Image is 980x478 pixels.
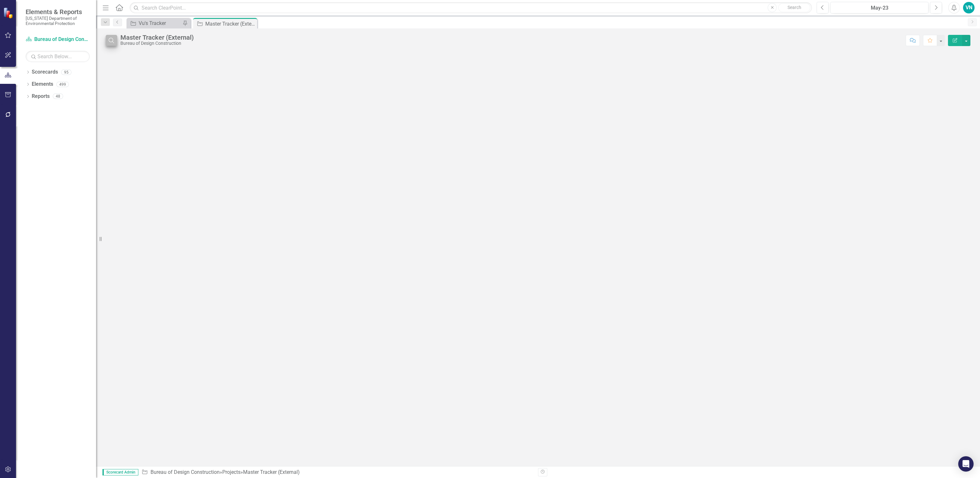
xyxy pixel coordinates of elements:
img: ClearPoint Strategy [3,7,14,18]
a: Elements [32,81,53,88]
input: Search ClearPoint... [130,2,812,13]
div: Master Tracker (External) [243,469,300,475]
small: [US_STATE] Department of Environmental Protection [26,16,90,26]
button: Search [778,3,810,12]
span: Elements & Reports [26,8,90,16]
a: Vu's Tracker [128,19,181,27]
div: Vu's Tracker [139,19,181,27]
span: Scorecard Admin [102,469,138,475]
input: Search Below... [26,51,90,62]
div: 48 [53,94,63,99]
div: Open Intercom Messenger [958,456,974,472]
button: May-23 [830,2,928,13]
a: Bureau of Design Construction [151,469,220,475]
span: Search [788,5,801,10]
div: Bureau of Design Construction [120,41,194,46]
div: 499 [56,82,69,87]
a: Bureau of Design Construction [26,36,90,43]
div: 95 [61,69,71,75]
button: VN [963,2,975,13]
div: May-23 [833,4,926,12]
a: Scorecards [32,68,58,76]
div: » » [142,469,533,476]
div: Master Tracker (External) [205,20,256,28]
div: Master Tracker (External) [120,34,194,41]
a: Projects [222,469,241,475]
a: Reports [32,93,50,100]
